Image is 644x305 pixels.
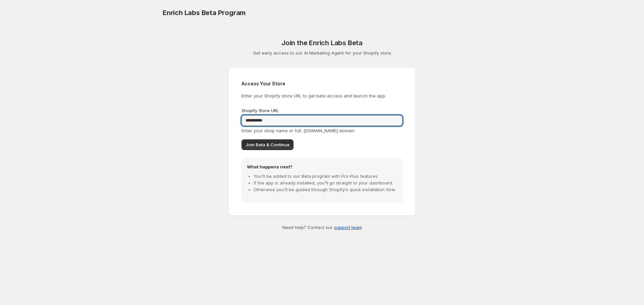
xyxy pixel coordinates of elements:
[241,139,293,150] button: Join Beta & Continue
[254,179,397,186] li: If the app is already installed, you’ll go straight to your dashboard.
[241,128,355,133] span: Enter your shop name or full .[DOMAIN_NAME] domain
[241,108,279,113] span: Shopify Store URL
[228,39,416,47] h1: Join the Enrich Labs Beta
[228,224,416,231] p: Need help? Contact our
[247,164,292,169] strong: What happens next?
[241,80,402,87] h2: Access Your Store
[228,50,416,56] p: Get early access to our AI Marketing Agent for your Shopify store
[334,225,362,230] a: support team
[254,173,397,179] li: You’ll be added to our Beta program with Pro Plus features.
[254,186,397,193] li: Otherwise you’ll be guided through Shopify’s quick installation flow.
[241,92,402,99] p: Enter your Shopify store URL to get beta access and launch the app.
[246,141,289,148] span: Join Beta & Continue
[163,9,246,17] span: Enrich Labs Beta Program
